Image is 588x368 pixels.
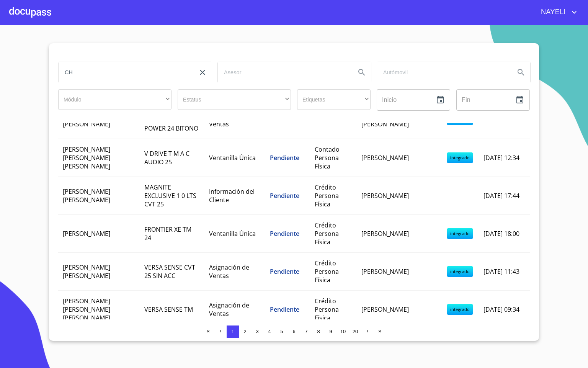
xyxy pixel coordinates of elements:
[535,6,579,18] button: account of current user
[305,329,307,334] span: 7
[63,187,110,204] span: [PERSON_NAME] [PERSON_NAME]
[231,329,234,334] span: 1
[361,229,409,238] span: [PERSON_NAME]
[270,229,299,238] span: Pendiente
[361,154,409,162] span: [PERSON_NAME]
[353,63,371,82] button: Search
[447,266,473,277] span: integrado
[483,267,519,276] span: [DATE] 11:43
[325,325,337,338] button: 9
[256,329,258,334] span: 3
[535,6,570,18] span: NAYELI
[209,187,255,204] span: Información del Cliente
[361,191,409,200] span: [PERSON_NAME]
[361,305,409,314] span: [PERSON_NAME]
[209,229,256,238] span: Ventanilla Única
[218,62,350,83] input: search
[63,229,110,238] span: [PERSON_NAME]
[263,325,276,338] button: 4
[300,325,312,338] button: 7
[209,154,256,162] span: Ventanilla Única
[63,263,110,280] span: [PERSON_NAME] [PERSON_NAME]
[349,325,361,338] button: 20
[280,329,283,334] span: 5
[144,225,191,242] span: FRONTIER XE TM 24
[178,89,291,110] div: ​
[447,152,473,163] span: integrado
[483,191,519,200] span: [DATE] 17:44
[315,221,339,246] span: Crédito Persona Física
[270,305,299,314] span: Pendiente
[193,63,212,82] button: clear input
[270,267,299,276] span: Pendiente
[361,267,409,276] span: [PERSON_NAME]
[329,329,332,334] span: 9
[512,63,530,82] button: Search
[377,62,509,83] input: search
[312,325,325,338] button: 8
[315,297,339,322] span: Crédito Persona Física
[292,329,295,334] span: 6
[227,325,239,338] button: 1
[239,325,251,338] button: 2
[353,329,358,334] span: 20
[59,62,190,83] input: search
[58,89,171,110] div: ​
[270,191,299,200] span: Pendiente
[315,145,340,170] span: Contado Persona Física
[297,89,371,110] div: ​
[447,228,473,239] span: integrado
[483,154,519,162] span: [DATE] 12:34
[315,183,339,208] span: Crédito Persona Física
[144,149,189,166] span: V DRIVE T M A C AUDIO 25
[317,329,320,334] span: 8
[268,329,271,334] span: 4
[251,325,263,338] button: 3
[270,154,299,162] span: Pendiente
[447,304,473,315] span: integrado
[340,329,346,334] span: 10
[63,297,110,322] span: [PERSON_NAME] [PERSON_NAME] [PERSON_NAME]
[288,325,300,338] button: 6
[209,263,249,280] span: Asignación de Ventas
[243,329,246,334] span: 2
[315,259,339,284] span: Crédito Persona Física
[483,229,519,238] span: [DATE] 18:00
[63,145,110,170] span: [PERSON_NAME] [PERSON_NAME] [PERSON_NAME]
[144,183,196,208] span: MAGNITE EXCLUSIVE 1 0 LTS CVT 25
[337,325,349,338] button: 10
[209,301,249,318] span: Asignación de Ventas
[144,263,195,280] span: VERSA SENSE CVT 25 SIN ACC
[483,305,519,314] span: [DATE] 09:34
[276,325,288,338] button: 5
[144,305,193,314] span: VERSA SENSE TM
